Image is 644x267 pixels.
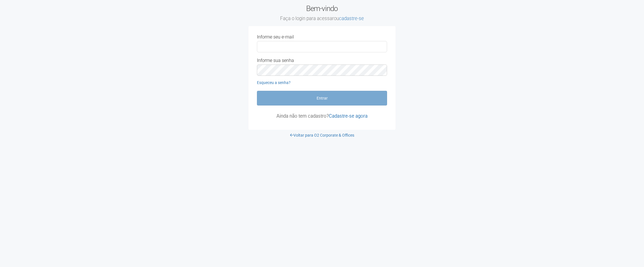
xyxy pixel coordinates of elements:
[257,113,387,119] p: Ainda não tem cadastro?
[248,4,396,22] h2: Bem-vindo
[329,113,368,119] a: Cadastre-se agora
[257,58,294,63] label: Informe sua senha
[257,80,291,85] a: Esqueceu a senha?
[290,133,354,137] a: Voltar para O2 Corporate & Offices
[339,16,364,21] a: cadastre-se
[248,16,396,22] small: Faça o login para acessar
[334,16,364,21] span: ou
[257,35,294,40] label: Informe seu e-mail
